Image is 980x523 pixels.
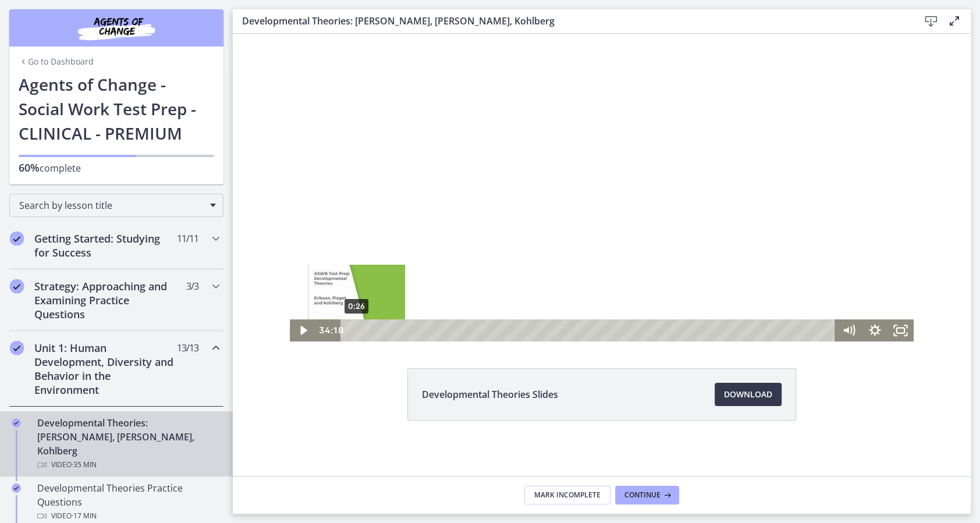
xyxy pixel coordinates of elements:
[422,387,558,401] span: Developmental Theories Slides
[19,56,94,67] a: Go to Dashboard
[37,509,219,523] div: Video
[177,341,198,355] span: 13 / 13
[34,232,176,259] h2: Getting Started: Studying for Success
[37,458,219,472] div: Video
[186,279,198,293] span: 3 / 3
[9,194,223,217] div: Search by lesson title
[37,481,219,523] div: Developmental Theories Practice Questions
[37,416,219,472] div: Developmental Theories: [PERSON_NAME], [PERSON_NAME], Kohlberg
[12,483,21,493] i: Completed
[615,486,679,504] button: Continue
[624,490,661,500] span: Continue
[534,490,601,500] span: Mark Incomplete
[72,458,97,472] span: · 35 min
[34,341,176,397] h2: Unit 1: Human Development, Diversity and Behavior in the Environment
[19,72,214,145] h1: Agents of Change - Social Work Test Prep - CLINICAL - PREMIUM
[242,14,901,28] h3: Developmental Theories: [PERSON_NAME], [PERSON_NAME], Kohlberg
[177,232,198,246] span: 11 / 11
[47,14,186,42] img: Agents of Change
[19,199,204,212] span: Search by lesson title
[19,161,40,175] span: 60%
[10,341,24,355] i: Completed
[34,279,176,321] h2: Strategy: Approaching and Examining Practice Questions
[10,232,24,246] i: Completed
[724,387,772,401] span: Download
[524,486,610,504] button: Mark Incomplete
[10,279,24,293] i: Completed
[72,509,97,523] span: · 17 min
[12,418,21,428] i: Completed
[715,383,782,406] a: Download
[19,161,214,175] p: complete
